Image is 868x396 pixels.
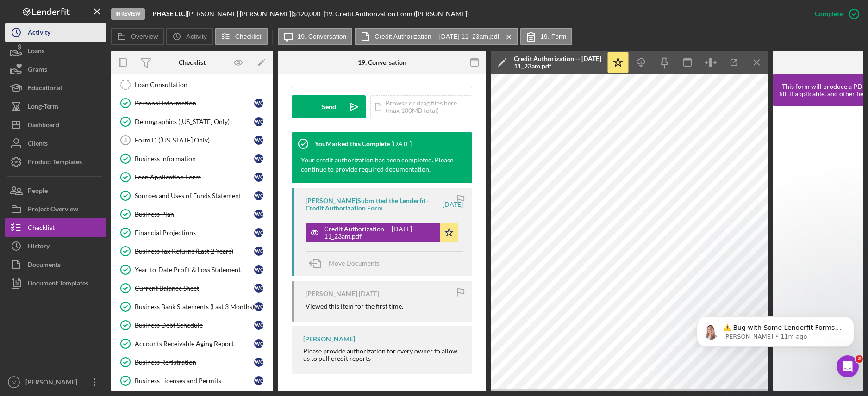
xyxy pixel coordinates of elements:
div: Accounts Receivable Aging Report [135,340,254,347]
b: PHASE LLC [152,10,185,18]
div: [PERSON_NAME] [PERSON_NAME] | [187,10,293,18]
div: Form D ([US_STATE] Only) [135,136,254,144]
a: Demographics ([US_STATE] Only)WC [116,112,269,131]
button: 19. Form [520,28,572,45]
div: Loan Application Form [135,173,254,181]
div: Business Debt Schedule [135,322,254,329]
a: Business Tax Returns (Last 2 Years)WC [116,242,269,260]
button: Dashboard [5,116,106,134]
div: W C [254,247,263,256]
div: Checklist [28,218,55,239]
iframe: Intercom notifications message [683,297,868,371]
div: Dashboard [28,116,59,136]
a: Current Balance SheetWC [116,279,269,297]
div: People [28,181,48,202]
a: Loan Consultation [116,75,269,94]
div: W C [254,173,263,182]
div: W C [254,321,263,330]
time: 2025-02-05 15:17 [391,140,412,148]
a: Loan Application FormWC [116,168,269,186]
div: W C [254,210,263,219]
button: Long-Term [5,97,106,116]
div: Credit Authorization -- [DATE] 11_23am.pdf [324,225,435,240]
div: [PERSON_NAME] [306,290,357,297]
div: Document Templates [28,274,88,295]
div: History [28,237,50,258]
a: Accounts Receivable Aging ReportWC [116,334,269,353]
div: W C [254,99,263,108]
a: Business RegistrationWC [116,353,269,371]
div: Business Bank Statements (Last 3 Months) [135,303,254,310]
div: W C [254,117,263,126]
button: Loans [5,42,106,60]
button: Checklist [215,28,268,45]
div: W C [254,265,263,274]
a: 3Form D ([US_STATE] Only)WC [116,131,269,149]
button: History [5,237,106,255]
label: 19. Form [540,33,566,40]
a: Business Licenses and PermitsWC [116,371,269,390]
div: W C [254,302,263,311]
a: Personal InformationWC [116,94,269,112]
div: Business Registration [135,359,254,366]
div: Business Information [135,155,254,162]
div: Loans [28,42,44,62]
span: 2 [856,355,863,363]
tspan: 3 [124,137,127,143]
div: Please provide authorization for every owner to allow us to pull credit reports [303,347,463,362]
div: Product Templates [28,153,82,173]
div: W C [254,339,263,348]
div: In Review [111,8,145,20]
div: Project Overview [28,200,78,221]
div: [PERSON_NAME] Submitted the Lenderfit - Credit Authorization Form [306,197,441,212]
a: Financial ProjectionsWC [116,223,269,242]
button: Complete [806,5,863,23]
div: Grants [28,60,47,81]
button: Activity [5,23,106,42]
div: You Marked this Complete [315,140,390,148]
div: Long-Term [28,97,58,118]
div: Educational [28,79,62,99]
div: Your credit authorization has been completed. Please continue to provide required documentation. [301,155,454,174]
label: Checklist [235,33,262,40]
span: Move Documents [329,259,380,267]
button: Overview [111,28,164,45]
iframe: Intercom live chat [837,355,859,377]
label: Overview [131,33,158,40]
button: Activity [166,28,212,45]
div: W C [254,136,263,145]
div: [PERSON_NAME] [303,335,355,343]
button: Educational [5,79,106,97]
div: Checklist [179,59,206,66]
div: Business Plan [135,210,254,218]
div: Documents [28,255,61,276]
button: 19. Conversation [278,28,353,45]
div: Send [322,95,336,118]
label: 19. Conversation [298,33,347,40]
time: 2025-02-04 16:23 [443,201,463,208]
a: Business Debt ScheduleWC [116,316,269,334]
a: Checklist [5,218,106,237]
button: Move Documents [306,252,389,275]
a: Project Overview [5,200,106,218]
a: Business InformationWC [116,149,269,168]
div: W C [254,228,263,237]
div: Clients [28,134,48,155]
a: Clients [5,134,106,153]
button: Product Templates [5,153,106,171]
button: Credit Authorization -- [DATE] 11_23am.pdf [355,28,518,45]
a: Grants [5,60,106,79]
button: People [5,181,106,200]
div: Demographics ([US_STATE] Only) [135,118,254,125]
button: Document Templates [5,274,106,292]
div: Business Tax Returns (Last 2 Years) [135,247,254,255]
